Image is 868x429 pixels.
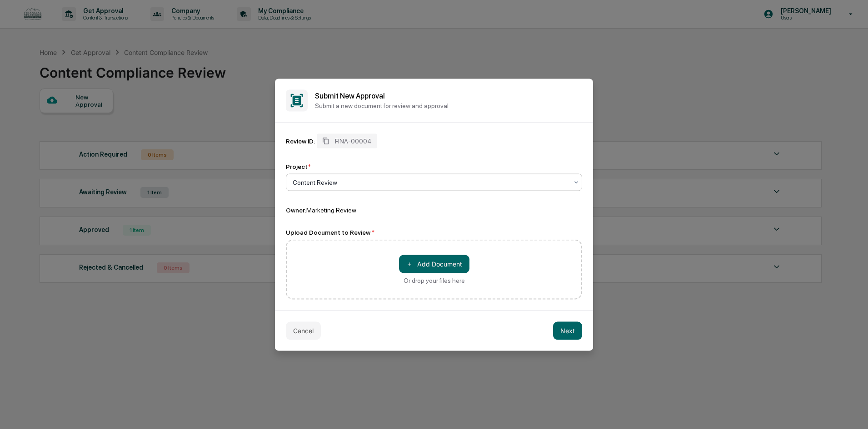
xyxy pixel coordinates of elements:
span: Marketing Review [306,206,356,213]
span: FINA-00004 [335,137,372,144]
button: Cancel [286,321,321,340]
button: Or drop your files here [399,255,469,273]
h2: Submit New Approval [315,92,582,100]
span: ＋ [406,260,413,268]
div: Upload Document to Review [286,228,582,236]
button: Next [553,321,582,340]
p: Submit a new document for review and approval [315,102,582,109]
span: Owner: [286,206,306,213]
div: Review ID: [286,137,315,144]
iframe: Open customer support [839,399,863,424]
div: Or drop your files here [404,276,465,284]
div: Project [286,163,311,170]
